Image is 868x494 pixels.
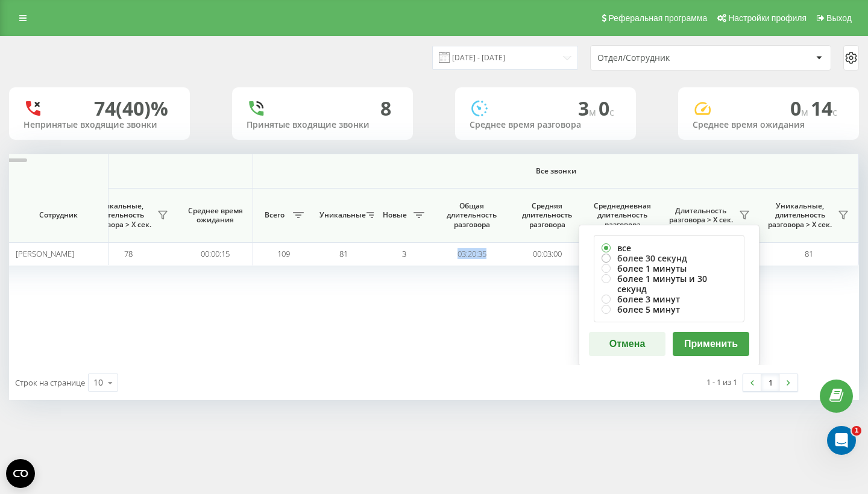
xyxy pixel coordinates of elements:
span: Среднее время ожидания [187,206,244,225]
span: c [609,105,614,119]
label: более 1 минуты [602,263,737,274]
span: [PERSON_NAME] [16,248,74,259]
span: 3 [578,95,599,121]
span: 3 [402,248,406,259]
span: 81 [339,248,348,259]
span: 14 [811,95,837,121]
label: более 30 секунд [602,253,737,263]
span: 81 [805,248,813,259]
span: 0 [599,95,614,121]
div: Принятые входящие звонки [247,120,398,130]
div: 74 (40)% [94,97,168,120]
span: Реферальная программа [608,13,707,23]
span: Строк на странице [15,377,85,388]
div: Среднее время разговора [470,120,621,130]
span: 0 [790,95,811,121]
iframe: Intercom live chat [827,426,856,455]
span: Длительность разговора > Х сек. [666,206,735,225]
span: Все звонки [289,166,823,176]
span: 1 [852,426,861,436]
span: Уникальные [319,210,363,220]
button: Отмена [589,332,665,356]
div: 10 [93,377,103,389]
td: 00:00:15 [178,242,253,266]
label: все [602,243,737,253]
td: 00:03:00 [509,242,585,266]
span: 78 [124,248,133,259]
span: Выход [826,13,852,23]
button: Open CMP widget [6,459,35,488]
div: 8 [380,97,391,120]
span: Общая длительность разговора [443,201,500,230]
span: Новые [380,210,410,220]
a: 1 [761,374,779,391]
span: c [832,105,837,119]
label: более 5 минут [602,304,737,314]
span: Сотрудник [19,210,98,220]
div: 1 - 1 из 1 [706,376,737,388]
span: Уникальные, длительность разговора > Х сек. [766,201,834,230]
div: Отдел/Сотрудник [597,53,741,63]
span: Всего [259,210,289,220]
span: Среднедневная длительность разговора [594,201,651,230]
span: Уникальные, длительность разговора > Х сек. [84,201,154,230]
label: более 1 минуты и 30 секунд [602,274,737,294]
span: м [801,105,811,119]
span: 109 [277,248,290,259]
span: м [589,105,599,119]
td: 03:20:35 [434,242,509,266]
button: Применить [673,332,749,356]
div: Среднее время ожидания [693,120,844,130]
div: Непринятые входящие звонки [24,120,175,130]
span: Настройки профиля [728,13,807,23]
label: более 3 минут [602,294,737,304]
span: Средняя длительность разговора [518,201,576,230]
